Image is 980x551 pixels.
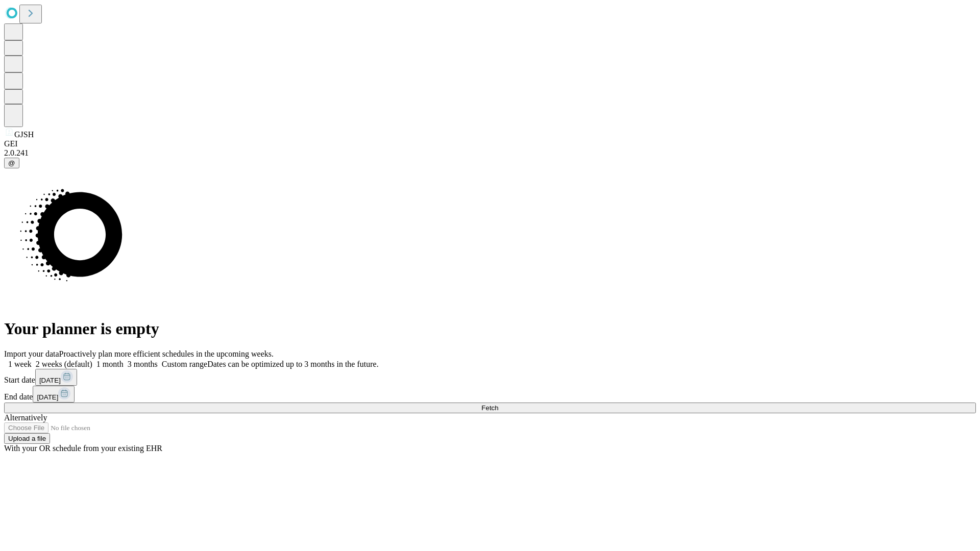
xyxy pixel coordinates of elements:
button: [DATE] [35,369,77,386]
span: Import your data [4,349,59,358]
span: 2 weeks (default) [36,360,92,368]
div: 2.0.241 [4,148,976,158]
span: 1 month [96,360,124,368]
span: 1 week [8,360,32,368]
span: 3 months [128,360,158,368]
button: @ [4,158,19,168]
button: [DATE] [33,386,75,403]
span: @ [8,159,15,167]
span: With your OR schedule from your existing EHR [4,444,162,453]
button: Fetch [4,403,976,413]
span: Dates can be optimized up to 3 months in the future. [207,360,378,368]
span: [DATE] [39,377,61,384]
span: Alternatively [4,413,47,422]
button: Upload a file [4,433,50,444]
div: End date [4,386,976,403]
div: Start date [4,369,976,386]
span: Proactively plan more efficient schedules in the upcoming weeks. [59,349,274,358]
span: [DATE] [37,393,58,401]
div: GEI [4,139,976,148]
span: Fetch [481,404,498,412]
h1: Your planner is empty [4,319,976,338]
span: GJSH [14,130,34,139]
span: Custom range [162,360,207,368]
